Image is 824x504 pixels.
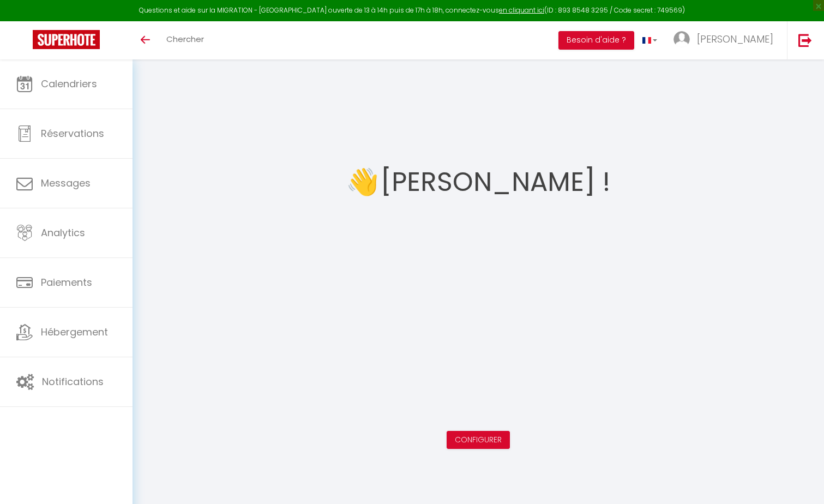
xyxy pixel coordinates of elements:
button: Configurer [447,431,510,449]
a: en cliquant ici [499,5,544,15]
a: Chercher [158,21,212,59]
span: Calendriers [41,77,97,91]
a: Configurer [455,434,502,445]
span: Chercher [166,33,204,45]
span: Hébergement [41,325,108,339]
span: Analytics [41,226,85,239]
span: Réservations [41,127,104,140]
span: Notifications [42,375,104,388]
button: Besoin d'aide ? [558,31,634,50]
span: 👋 [346,161,379,202]
span: [PERSON_NAME] [697,32,773,46]
iframe: welcome-outil.mov [304,215,653,411]
span: Messages [41,176,91,190]
img: Super Booking [33,30,100,49]
span: Paiements [41,275,92,289]
img: ... [673,31,690,47]
img: logout [798,33,812,47]
h1: [PERSON_NAME] ! [381,149,610,215]
a: ... [PERSON_NAME] [665,21,787,59]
